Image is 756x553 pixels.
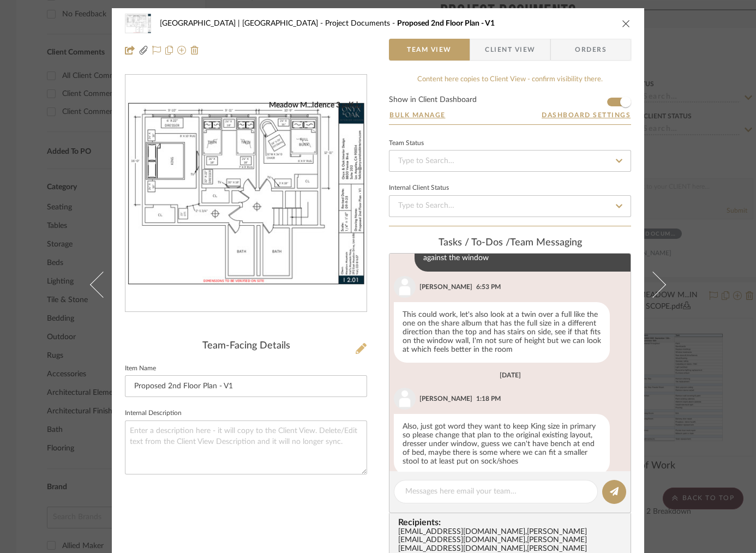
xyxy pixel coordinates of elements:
span: Orders [563,39,619,61]
div: [PERSON_NAME] [419,394,472,404]
div: Team Status [389,141,424,146]
div: Content here copies to Client View - confirm visibility there. [389,74,631,85]
span: Team View [407,39,452,61]
img: user_avatar.png [394,388,416,410]
img: d6bc8696-a811-4126-8cee-4f7b6f726bd5_48x40.jpg [125,13,151,34]
input: Enter Item Name [125,375,367,397]
img: Remove from project [190,46,199,55]
label: Internal Description [125,411,182,416]
span: [GEOGRAPHIC_DATA] | [GEOGRAPHIC_DATA] [160,20,325,27]
img: user_avatar.png [394,276,416,298]
span: Recipients: [398,518,626,527]
div: 1:18 PM [476,394,501,404]
div: [DATE] [500,371,521,379]
div: This could work, let's also look at a twin over a full like the one on the share album that has t... [394,302,610,363]
div: team Messaging [389,237,631,249]
img: d6bc8696-a811-4126-8cee-4f7b6f726bd5_436x436.jpg [125,100,367,287]
span: Client View [485,39,535,61]
div: [PERSON_NAME] [419,282,472,292]
button: close [621,19,631,28]
input: Type to Search… [389,150,631,172]
div: Also, just got word they want to keep King size in primary so please change that plan to the orig... [394,414,610,475]
span: Tasks / To-Dos / [439,238,510,248]
div: Internal Client Status [389,185,449,191]
div: Meadow M...idence 3.pdf [269,100,361,110]
label: Item Name [125,366,156,371]
div: Team-Facing Details [125,340,367,352]
div: 0 [125,100,367,287]
div: 6:53 PM [476,282,501,292]
button: Bulk Manage [389,110,446,120]
span: Project Documents [325,20,397,27]
button: Dashboard Settings [541,110,631,120]
input: Type to Search… [389,195,631,217]
span: Proposed 2nd Floor Plan - V1 [397,20,495,27]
